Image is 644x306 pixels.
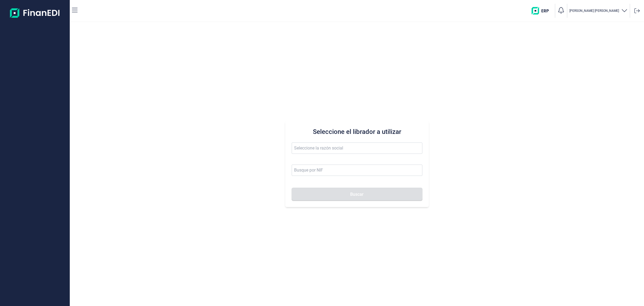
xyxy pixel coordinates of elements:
[569,7,628,15] button: [PERSON_NAME] [PERSON_NAME]
[292,143,422,154] input: Seleccione la razón social
[292,165,422,176] input: Busque por NIF
[292,188,422,201] button: Buscar
[292,127,422,136] h3: Seleccione el librador a utilizar
[350,192,364,196] span: Buscar
[569,9,619,13] p: [PERSON_NAME] [PERSON_NAME]
[532,7,553,15] img: erp
[10,4,60,22] img: Logo de aplicación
